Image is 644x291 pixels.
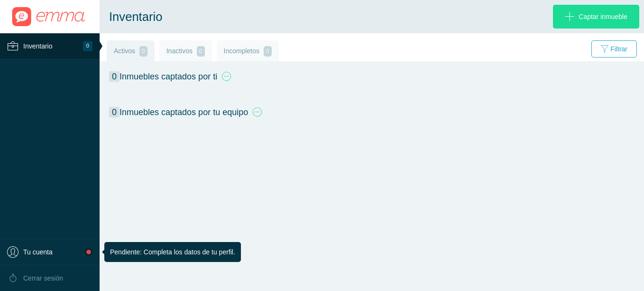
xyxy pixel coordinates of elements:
[109,107,248,117] span: Inmuebles captados por tu equipo
[224,47,259,55] span: Incompletos
[553,5,639,29] a: Captar inmueble
[109,71,120,82] span: 0
[166,47,193,55] span: Inactivos
[264,46,272,57] span: 0
[107,40,155,61] a: Activos 0
[610,45,627,53] span: Filtrar
[217,40,279,61] a: Incompletos 0
[109,107,120,117] span: 0
[109,72,217,81] span: Inmuebles captados por ti
[114,47,135,55] span: Activos
[591,40,637,58] a: Filtrar
[104,242,241,262] span: Pendiente: Completa los datos de tu perfil.
[159,40,212,61] a: Inactivos 0
[139,46,147,57] span: 0
[197,46,205,57] span: 0
[579,5,627,29] span: Captar inmueble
